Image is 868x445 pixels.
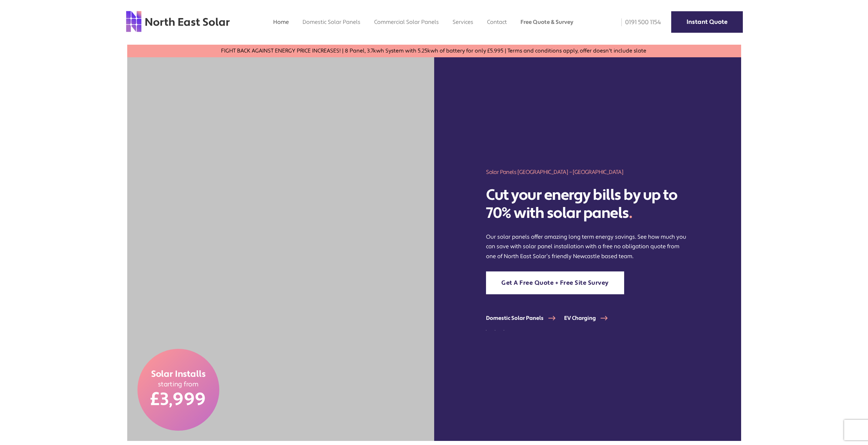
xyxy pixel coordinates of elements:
[629,204,632,223] span: .
[617,18,661,26] a: 0191 500 1154
[303,18,361,26] a: Domestic Solar Panels
[453,18,473,26] a: Services
[127,57,434,441] img: two men holding a solar panel in the north east
[486,232,689,261] p: Our solar panels offer amazing long term energy savings. See how much you can save with solar pan...
[520,18,573,26] a: Free Quote & Survey
[487,18,507,26] a: Contact
[621,18,622,26] img: phone icon
[486,186,689,222] h2: Cut your energy bills by up to 70% with solar panels
[126,10,230,33] img: north east solar logo
[374,18,439,26] a: Commercial Solar Panels
[150,388,206,411] span: £3,999
[486,271,624,294] a: Get A Free Quote + Free Site Survey
[151,369,206,380] span: Solar Installs
[137,349,219,431] a: Solar Installs starting from £3,999
[158,380,199,389] span: starting from
[486,315,564,322] a: Domestic Solar Panels
[564,315,616,322] a: EV Charging
[273,18,289,26] a: Home
[671,11,743,33] a: Instant Quote
[486,168,689,176] h1: Solar Panels [GEOGRAPHIC_DATA] – [GEOGRAPHIC_DATA]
